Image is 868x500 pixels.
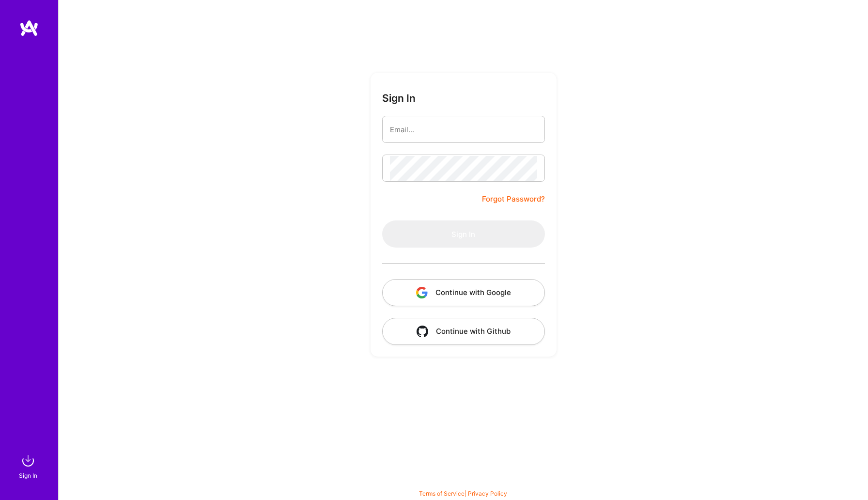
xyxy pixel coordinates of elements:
div: © 2025 ATeams Inc., All rights reserved. [58,471,868,495]
img: logo [19,19,39,37]
button: Continue with Github [382,318,545,345]
img: icon [417,326,428,337]
h3: Sign In [382,92,416,104]
a: Terms of Service [419,490,465,497]
span: | [419,490,507,497]
input: Email... [390,117,537,142]
img: icon [416,287,428,298]
a: Privacy Policy [468,490,507,497]
button: Continue with Google [382,279,545,306]
div: Sign In [19,470,37,481]
a: Forgot Password? [482,193,545,205]
button: Sign In [382,220,545,248]
img: sign in [18,451,38,470]
a: sign inSign In [20,451,38,481]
